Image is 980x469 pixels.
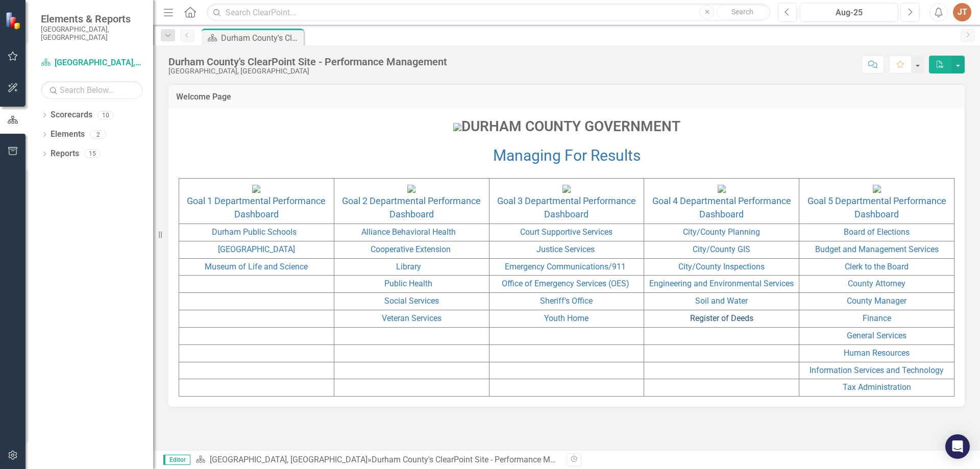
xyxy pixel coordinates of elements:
[848,279,905,288] a: County Attorney
[210,455,367,464] a: [GEOGRAPHIC_DATA], [GEOGRAPHIC_DATA]
[51,148,79,160] a: Reports
[396,262,421,271] a: Library
[520,227,612,237] a: Court Supportive Services
[97,111,114,119] div: 10
[252,185,260,193] img: goal%201%20icon%20v2.PNG
[168,67,447,75] div: [GEOGRAPHIC_DATA], [GEOGRAPHIC_DATA]
[693,244,750,254] a: City/County GIS
[221,32,301,44] div: Durham County's ClearPoint Site - Performance Management
[384,296,439,306] a: Social Services
[41,81,143,99] input: Search Below...
[51,109,92,121] a: Scorecards
[540,296,593,306] a: Sheriff's Office
[90,130,106,139] div: 2
[342,195,481,219] a: Goal 2 Departmental Performance Dashboard
[493,146,641,164] a: Managing For Results
[815,244,939,254] a: Budget and Management Services
[844,227,910,237] a: Board of Elections
[953,3,971,21] button: JT
[84,150,101,158] div: 15
[847,296,906,306] a: County Manager
[562,185,571,193] img: goal%203%20icon.PNG
[800,3,898,21] button: Aug-25
[382,313,442,323] a: Veteran Services
[212,227,297,237] a: Durham Public Schools
[163,455,190,465] span: Editor
[810,365,944,375] a: Information Services and Technology
[407,185,415,193] img: goal%202%20icon.PNG
[195,454,559,466] div: »
[847,331,906,340] a: General Services
[168,56,447,67] div: Durham County's ClearPoint Site - Performance Management
[41,57,143,69] a: [GEOGRAPHIC_DATA], [GEOGRAPHIC_DATA]
[731,8,753,16] span: Search
[683,227,760,237] a: City/County Planning
[844,348,910,358] a: Human Resources
[361,227,456,237] a: Alliance Behavioral Health
[843,382,911,392] a: Tax Administration
[453,123,461,131] img: Logo.png
[207,4,770,21] input: Search ClearPoint...
[845,262,909,271] a: Clerk to the Board
[873,185,881,193] img: goal%205%20icon.PNG
[544,313,589,323] a: Youth Home
[187,195,326,219] a: Goal 1 Departmental Performance Dashboard
[717,5,768,19] button: Search
[51,129,85,140] a: Elements
[371,244,451,254] a: Cooperative Extension
[372,455,591,464] div: Durham County's ClearPoint Site - Performance Management
[803,7,894,19] div: Aug-25
[384,279,432,288] a: Public Health
[41,25,143,42] small: [GEOGRAPHIC_DATA], [GEOGRAPHIC_DATA]
[453,118,680,135] span: DURHAM COUNTY GOVERNMENT
[5,11,23,29] img: ClearPoint Strategy
[218,244,295,254] a: [GEOGRAPHIC_DATA]
[945,434,970,459] div: Open Intercom Messenger
[41,13,143,25] span: Elements & Reports
[690,313,753,323] a: Register of Deeds
[502,279,629,288] a: Office of Emergency Services (OES)
[536,244,595,254] a: Justice Services
[718,185,726,193] img: goal%204%20icon.PNG
[176,92,957,102] h3: Welcome Page
[505,262,626,271] a: Emergency Communications/911
[807,195,946,219] a: Goal 5 Departmental Performance Dashboard
[695,296,748,306] a: Soil and Water
[863,313,891,323] a: Finance
[649,279,794,288] a: Engineering and Environmental Services
[497,195,636,219] a: Goal 3 Departmental Performance Dashboard
[205,262,308,271] a: Museum of Life and Science
[678,262,765,271] a: City/County Inspections
[652,195,791,219] a: Goal 4 Departmental Performance Dashboard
